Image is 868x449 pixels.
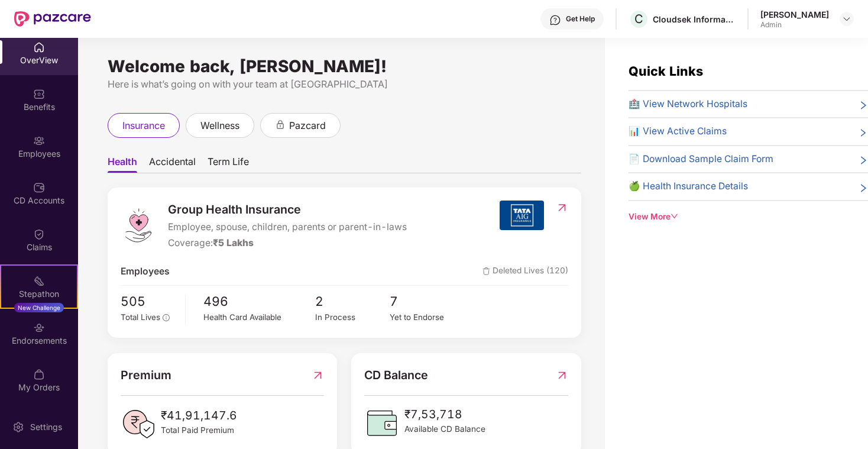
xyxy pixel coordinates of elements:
span: Employees [121,264,170,279]
span: right [859,154,868,167]
img: RedirectIcon [556,202,568,214]
span: Premium [121,366,171,385]
span: down [671,212,679,221]
img: PaidPremiumIcon [121,406,156,442]
img: svg+xml;base64,PHN2ZyBpZD0iSGVscC0zMngzMiIgeG1sbnM9Imh0dHA6Ly93d3cudzMub3JnLzIwMDAvc3ZnIiB3aWR0aD... [549,14,561,26]
div: New Challenge [14,303,64,312]
span: Group Health Insurance [168,201,407,219]
span: Term Life [208,156,249,173]
div: In Process [315,311,390,324]
img: svg+xml;base64,PHN2ZyBpZD0iRW1wbG95ZWVzIiB4bWxucz0iaHR0cDovL3d3dy53My5vcmcvMjAwMC9zdmciIHdpZHRoPS... [33,135,45,147]
div: Here is what’s going on with your team at [GEOGRAPHIC_DATA] [108,77,581,92]
span: 7 [390,292,464,312]
img: svg+xml;base64,PHN2ZyBpZD0iU2V0dGluZy0yMHgyMCIgeG1sbnM9Imh0dHA6Ly93d3cudzMub3JnLzIwMDAvc3ZnIiB3aW... [12,421,24,433]
span: 2 [315,292,390,312]
div: Get Help [566,14,595,24]
span: 🍏 Health Insurance Details [629,179,748,194]
img: deleteIcon [482,267,490,275]
img: svg+xml;base64,PHN2ZyBpZD0iTXlfT3JkZXJzIiBkYXRhLW5hbWU9Ik15IE9yZGVycyIgeG1sbnM9Imh0dHA6Ly93d3cudz... [33,369,45,380]
div: Health Card Available [203,311,315,324]
span: Health [108,156,137,173]
img: RedirectIcon [556,366,568,385]
img: svg+xml;base64,PHN2ZyB4bWxucz0iaHR0cDovL3d3dy53My5vcmcvMjAwMC9zdmciIHdpZHRoPSIyMSIgaGVpZ2h0PSIyMC... [33,275,45,287]
span: 505 [121,292,177,312]
span: right [859,182,868,194]
span: Total Lives [121,312,160,322]
img: insurerIcon [500,201,544,230]
div: Yet to Endorse [390,311,464,324]
span: pazcard [289,118,326,133]
span: 496 [203,292,315,312]
img: logo [121,208,156,243]
span: 🏥 View Network Hospitals [629,97,747,112]
img: svg+xml;base64,PHN2ZyBpZD0iQ2xhaW0iIHhtbG5zPSJodHRwOi8vd3d3LnczLm9yZy8yMDAwL3N2ZyIgd2lkdGg9IjIwIi... [33,228,45,240]
span: 📊 View Active Claims [629,124,727,139]
div: Welcome back, [PERSON_NAME]! [108,62,581,71]
span: insurance [122,118,165,133]
span: Deleted Lives (120) [482,264,568,279]
span: right [859,127,868,139]
span: Quick Links [629,63,703,79]
img: svg+xml;base64,PHN2ZyBpZD0iRW5kb3JzZW1lbnRzIiB4bWxucz0iaHR0cDovL3d3dy53My5vcmcvMjAwMC9zdmciIHdpZH... [33,322,45,334]
span: Total Paid Premium [161,424,237,437]
span: C [634,12,643,26]
div: Admin [760,20,829,30]
div: View More [629,211,868,223]
span: Employee, spouse, children, parents or parent-in-laws [168,220,407,235]
span: right [859,99,868,112]
span: ₹5 Lakhs [213,237,254,248]
span: Available CD Balance [404,423,485,435]
span: 📄 Download Sample Claim Form [629,152,773,167]
div: Settings [27,421,66,433]
img: RedirectIcon [312,366,324,385]
div: Stepathon [1,288,77,300]
img: svg+xml;base64,PHN2ZyBpZD0iQmVuZWZpdHMiIHhtbG5zPSJodHRwOi8vd3d3LnczLm9yZy8yMDAwL3N2ZyIgd2lkdGg9Ij... [33,88,45,100]
div: Cloudsek Information Security Private Limited [653,14,736,25]
span: Accidental [149,156,196,173]
div: [PERSON_NAME] [760,9,829,20]
span: ₹7,53,718 [404,405,485,423]
img: svg+xml;base64,PHN2ZyBpZD0iRHJvcGRvd24tMzJ4MzIiIHhtbG5zPSJodHRwOi8vd3d3LnczLm9yZy8yMDAwL3N2ZyIgd2... [842,14,851,24]
span: ₹41,91,147.6 [161,406,237,424]
img: CDBalanceIcon [364,405,400,441]
img: svg+xml;base64,PHN2ZyBpZD0iSG9tZSIgeG1sbnM9Imh0dHA6Ly93d3cudzMub3JnLzIwMDAvc3ZnIiB3aWR0aD0iMjAiIG... [33,41,45,53]
img: New Pazcare Logo [14,11,91,27]
span: CD Balance [364,366,428,385]
div: animation [275,119,286,130]
div: Coverage: [168,236,407,251]
img: svg+xml;base64,PHN2ZyBpZD0iQ0RfQWNjb3VudHMiIGRhdGEtbmFtZT0iQ0QgQWNjb3VudHMiIHhtbG5zPSJodHRwOi8vd3... [33,182,45,193]
span: info-circle [163,314,170,321]
span: wellness [200,118,239,133]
